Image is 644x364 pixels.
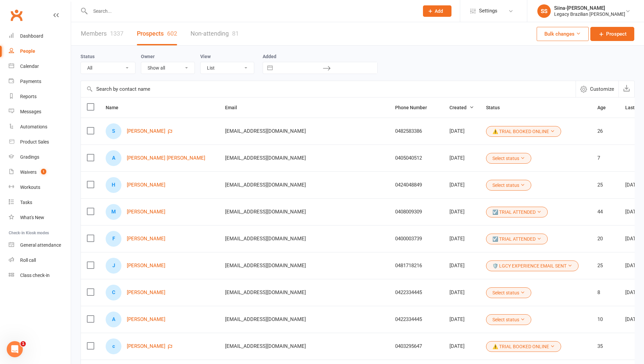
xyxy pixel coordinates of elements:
a: Tasks [9,195,71,210]
div: Messages [20,109,41,114]
span: Settings [479,3,497,18]
div: Roll call [20,257,36,263]
a: Automations [9,119,71,134]
div: 0482583386 [395,128,437,134]
label: View [200,54,211,59]
button: Select status [486,153,531,164]
button: Select status [486,287,531,298]
button: ⚠️ TRIAL BOOKED ONLINE [486,341,561,352]
div: Dashboard [20,33,43,39]
div: 35 [597,343,613,349]
div: 44 [597,209,613,215]
a: Product Sales [9,134,71,150]
a: Waivers 1 [9,165,71,180]
div: 0422334445 [395,317,437,322]
div: [DATE] [449,263,474,269]
div: Tasks [20,200,32,205]
button: Email [225,104,245,112]
span: Created [449,105,474,110]
div: A [106,312,121,327]
span: Status [486,105,507,110]
span: 1 [20,341,26,347]
input: Search by contact name [81,81,576,97]
div: SS [537,4,551,18]
label: Added [263,54,378,59]
div: People [20,48,35,54]
div: 0408009309 [395,209,437,215]
a: [PERSON_NAME] [127,128,165,134]
div: Payments [20,79,41,84]
button: 🛡️ LGCY EXPERIENCE EMAIL SENT [486,260,579,271]
div: 0481718216 [395,263,437,269]
button: Bulk changes [537,27,589,41]
span: Age [597,105,613,110]
div: [DATE] [449,343,474,349]
div: Waivers [20,169,37,175]
a: [PERSON_NAME] [127,209,165,215]
button: Phone Number [395,104,434,112]
a: Members1337 [81,22,123,45]
div: 26 [597,128,613,134]
span: [EMAIL_ADDRESS][DOMAIN_NAME] [225,286,306,299]
a: Reports [9,89,71,104]
div: 81 [232,30,239,37]
button: ☑️ TRIAL ATTENDED [486,234,548,244]
a: Calendar [9,59,71,74]
a: Dashboard [9,29,71,44]
label: Status [80,54,95,59]
div: H [106,177,121,193]
div: c [106,338,121,354]
div: 25 [597,182,613,188]
a: Roll call [9,253,71,268]
div: 0400003739 [395,236,437,242]
a: Gradings [9,150,71,165]
span: [EMAIL_ADDRESS][DOMAIN_NAME] [225,340,306,353]
span: [EMAIL_ADDRESS][DOMAIN_NAME] [225,125,306,137]
div: Siina-[PERSON_NAME] [554,5,625,11]
a: What's New [9,210,71,225]
a: Class kiosk mode [9,268,71,283]
a: [PERSON_NAME] [127,182,165,188]
button: Name [106,104,126,112]
div: Legacy Brazilian [PERSON_NAME] [554,11,625,17]
div: 0422334445 [395,290,437,295]
span: Phone Number [395,105,434,110]
a: [PERSON_NAME] [PERSON_NAME] [127,155,205,161]
div: 1337 [110,30,123,37]
div: 7 [597,155,613,161]
div: [DATE] [449,290,474,295]
button: Customize [576,81,619,97]
div: Automations [20,124,47,129]
span: [EMAIL_ADDRESS][DOMAIN_NAME] [225,178,306,191]
a: Workouts [9,180,71,195]
iframe: Intercom live chat [7,341,23,357]
div: 10 [597,317,613,322]
div: 25 [597,263,613,269]
div: F [106,231,121,247]
span: Name [106,105,126,110]
button: ⚠️ TRIAL BOOKED ONLINE [486,126,561,137]
div: General attendance [20,242,61,248]
div: [DATE] [449,209,474,215]
a: People [9,44,71,59]
div: 602 [167,30,177,37]
div: What's New [20,215,44,220]
div: A [106,150,121,166]
div: 8 [597,290,613,295]
div: Reports [20,94,37,99]
a: [PERSON_NAME] [127,343,165,349]
input: Search... [88,6,414,16]
div: [DATE] [449,317,474,322]
span: [EMAIL_ADDRESS][DOMAIN_NAME] [225,313,306,326]
a: [PERSON_NAME] [127,263,165,269]
a: Non-attending81 [191,22,239,45]
div: C [106,285,121,300]
a: [PERSON_NAME] [127,290,165,295]
div: Workouts [20,185,40,190]
div: [DATE] [449,236,474,242]
button: Add [423,5,451,17]
a: Payments [9,74,71,89]
button: Select status [486,180,531,191]
span: Email [225,105,245,110]
span: Add [435,8,443,14]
